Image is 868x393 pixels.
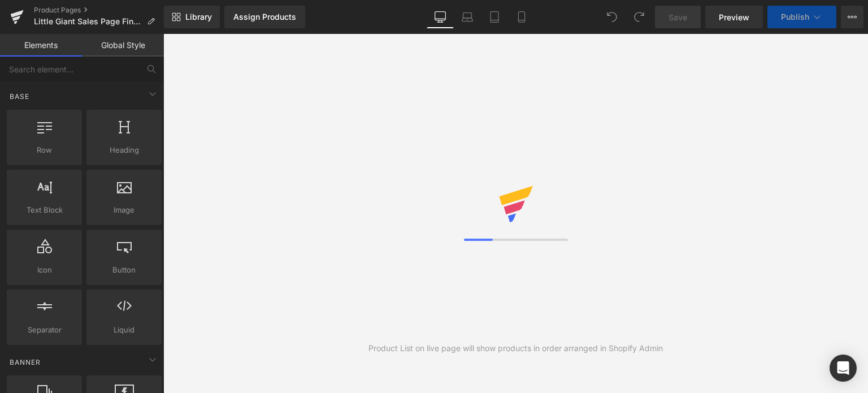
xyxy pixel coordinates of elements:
div: Open Intercom Messenger [830,355,857,382]
a: Product Pages [34,6,164,15]
a: Mobile [508,6,535,28]
span: Base [8,91,31,102]
span: Icon [10,264,79,276]
span: Little Giant Sales Page Final 1 [34,17,142,26]
a: Laptop [454,6,481,28]
button: Publish [767,6,836,28]
a: Preview [705,6,763,28]
button: Undo [601,6,623,28]
span: Library [185,12,212,22]
span: Preview [719,11,749,23]
span: Button [90,264,158,276]
span: Save [669,11,687,23]
span: Publish [781,12,809,21]
a: Desktop [427,6,454,28]
span: Row [10,144,79,156]
span: Liquid [90,324,158,336]
span: Separator [10,324,79,336]
div: Product List on live page will show products in order arranged in Shopify Admin [368,342,663,355]
span: Banner [8,357,42,368]
span: Heading [90,144,158,156]
button: More [841,6,863,28]
span: Image [90,204,158,216]
div: Assign Products [233,12,296,21]
a: New Library [164,6,220,28]
span: Text Block [10,204,79,216]
button: Redo [628,6,650,28]
a: Global Style [82,34,164,57]
a: Tablet [481,6,508,28]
